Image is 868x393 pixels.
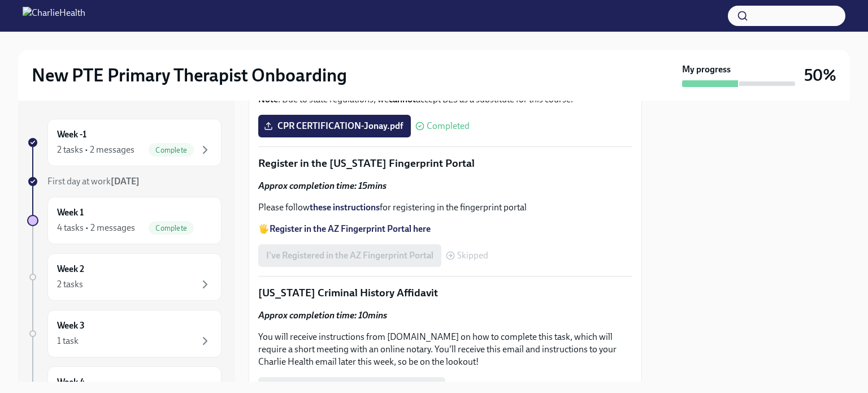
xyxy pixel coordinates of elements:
img: CharlieHealth [23,7,85,25]
h6: Week 1 [57,206,84,219]
p: You will receive instructions from [DOMAIN_NAME] on how to complete this task, which will require... [258,331,632,368]
strong: [DATE] [111,176,140,187]
h3: 50% [804,65,836,85]
strong: Approx completion time: 10mins [258,310,387,321]
span: CPR CERTIFICATION-Jonay.pdf [266,120,403,132]
label: CPR CERTIFICATION-Jonay.pdf [258,115,411,137]
a: First day at work[DATE] [27,175,222,188]
p: Register in the [US_STATE] Fingerprint Portal [258,156,632,171]
p: 🖐️ [258,223,632,235]
a: Week 22 tasks [27,253,222,301]
p: Please follow for registering in the fingerprint portal [258,201,632,214]
span: Skipped [457,251,488,260]
p: [US_STATE] Criminal History Affidavit [258,286,632,300]
a: Week -12 tasks • 2 messagesComplete [27,119,222,166]
h2: New PTE Primary Therapist Onboarding [32,64,347,87]
div: 2 tasks [57,278,83,291]
h6: Week 2 [57,263,84,275]
h6: Week 3 [57,319,85,332]
div: 2 tasks • 2 messages [57,144,134,156]
strong: My progress [682,63,731,76]
span: Completed [427,122,470,131]
h6: Week 4 [57,376,85,388]
a: Register in the AZ Fingerprint Portal here [270,223,431,234]
a: Week 31 task [27,310,222,357]
span: Complete [149,224,194,232]
strong: Approx completion time: 15mins [258,180,387,191]
a: Week 14 tasks • 2 messagesComplete [27,197,222,244]
span: First day at work [47,176,140,187]
span: Complete [149,146,194,154]
div: 4 tasks • 2 messages [57,222,135,234]
h6: Week -1 [57,128,86,141]
a: these instructions [310,202,380,213]
div: 1 task [57,335,79,347]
